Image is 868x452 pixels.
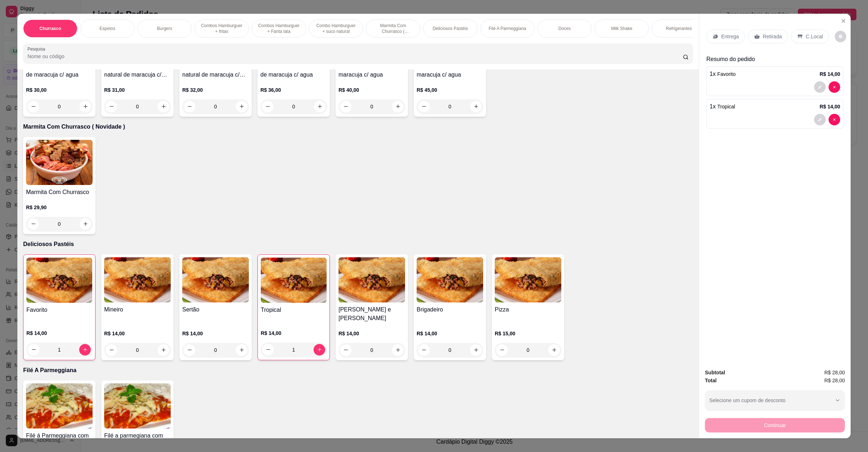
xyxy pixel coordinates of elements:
[26,306,92,314] h4: Favorito
[182,330,249,337] p: R$ 14,00
[417,257,483,302] img: product-image
[820,70,840,78] p: R$ 14,00
[705,370,725,375] strong: Subtotal
[261,330,327,337] p: R$ 14,00
[339,62,405,79] h4: Sevilha + Suco natural de maracuja c/ agua
[261,258,327,303] img: product-image
[666,26,692,31] p: Refrigerantes
[824,376,845,384] span: R$ 28,00
[39,26,61,31] p: Churrasco
[104,86,171,94] p: R$ 31,00
[339,86,405,94] p: R$ 40,00
[835,31,846,42] button: decrease-product-quantity
[611,26,633,31] p: Milk Shake
[26,330,92,337] p: R$ 14,00
[26,188,93,197] h4: Marmita Com Churrasco
[27,53,683,60] input: Pesquisa
[27,46,48,52] label: Pesquisa
[829,81,840,93] button: decrease-product-quantity
[104,62,171,79] h4: Toscana Burguer + Suco natural de maracuja c/ agua
[495,257,561,302] img: product-image
[710,102,735,111] p: 1 x
[26,258,92,303] img: product-image
[260,62,327,79] h4: Valência + Suco natural de maracuja c/ agua
[182,86,249,94] p: R$ 32,00
[706,55,843,64] p: Resumo do pedido
[26,431,93,449] h4: Filé á Parmeggiana com steak bovino
[315,23,357,34] p: Combo Hamburguer + suco natural
[182,257,249,302] img: product-image
[26,383,93,429] img: product-image
[829,114,840,125] button: decrease-product-quantity
[717,71,736,77] span: Favorito
[495,305,561,314] h4: Pizza
[104,257,171,302] img: product-image
[23,366,693,375] p: Filé A Parmeggiana
[26,86,93,94] p: R$ 30,00
[99,26,115,31] p: Espetos
[814,114,826,125] button: decrease-product-quantity
[710,70,736,78] p: 1 x
[104,383,171,429] img: product-image
[339,257,405,302] img: product-image
[182,305,249,314] h4: Sertão
[258,23,300,34] p: Combos Hamburguer + Fanta lata
[23,240,693,249] p: Deliciosos Pastéis
[717,104,735,109] span: Tropical
[261,306,327,314] h4: Tropical
[495,330,561,337] p: R$ 15,00
[104,431,171,449] h4: Filé a parmegiana com steak de Frango
[705,378,716,383] strong: Total
[824,369,845,376] span: R$ 28,00
[417,86,483,94] p: R$ 45,00
[182,62,249,79] h4: Burguer Da Casa + Suco natural de maracuja c/ agua
[558,26,571,31] p: Doces
[417,305,483,314] h4: Brigadeiro
[417,62,483,79] h4: Triplo x + Suco natural de maracuja c/ agua
[104,305,171,314] h4: Mineiro
[417,330,483,337] p: R$ 14,00
[23,122,693,131] p: Marmita Com Churrasco ( Novidade )
[806,33,823,40] p: C.Local
[26,62,93,79] h4: Barcelona + Suco natural de maracuja c/ agua
[104,330,171,337] p: R$ 14,00
[372,23,414,34] p: Marmita Com Churrasco ( Novidade )
[260,86,327,94] p: R$ 36,00
[26,140,93,185] img: product-image
[705,390,845,410] button: Selecione um cupom de desconto
[339,330,405,337] p: R$ 14,00
[201,23,243,34] p: Combos Hamburguer + fritas
[157,26,172,31] p: Burgers
[814,81,826,93] button: decrease-product-quantity
[489,26,526,31] p: Filé A Parmeggiana
[433,26,468,31] p: Deliciosos Pastéis
[763,33,782,40] p: Retirada
[26,204,93,211] p: R$ 29,90
[721,33,739,40] p: Entrega
[820,103,840,110] p: R$ 14,00
[339,305,405,323] h4: [PERSON_NAME] e [PERSON_NAME]
[838,15,849,27] button: Close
